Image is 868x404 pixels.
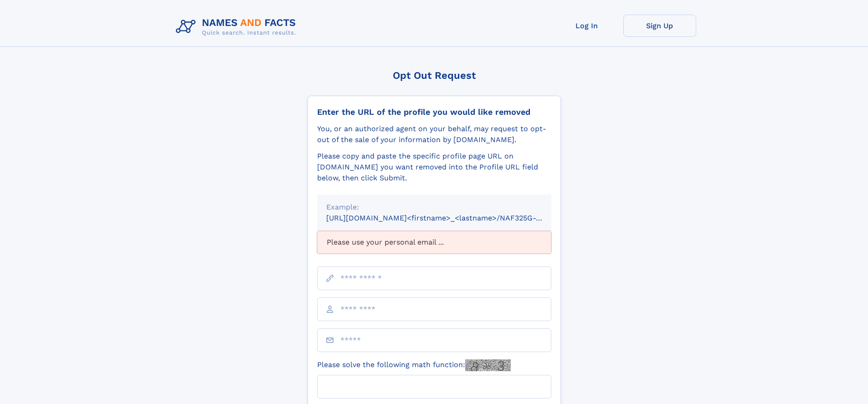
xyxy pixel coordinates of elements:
div: Enter the URL of the profile you would like removed [317,107,551,117]
img: Logo Names and Facts [172,15,303,39]
a: Sign Up [623,15,696,37]
a: Log In [550,15,623,37]
div: You, or an authorized agent on your behalf, may request to opt-out of the sale of your informatio... [317,123,551,145]
div: Example: [326,202,542,213]
div: Please use your personal email ... [317,231,551,254]
div: Opt Out Request [308,70,561,81]
label: Please solve the following math function: [317,359,511,371]
small: [URL][DOMAIN_NAME]<firstname>_<lastname>/NAF325G-xxxxxxxx [326,214,569,222]
div: Please copy and paste the specific profile page URL on [DOMAIN_NAME] you want removed into the Pr... [317,151,551,184]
